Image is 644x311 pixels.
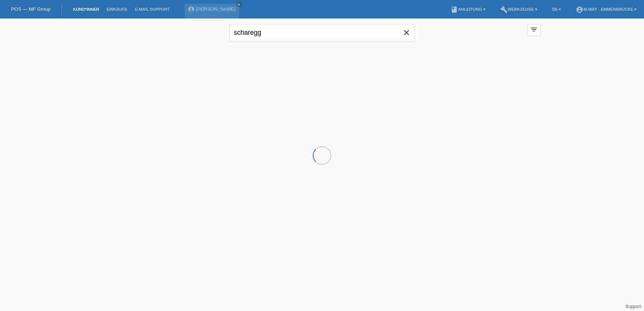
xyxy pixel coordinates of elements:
a: account_circlem-way - Emmenbrücke ▾ [572,7,640,11]
a: close [236,2,242,7]
a: POS — MF Group [11,6,50,12]
a: Support [625,304,641,309]
i: book [451,6,458,13]
a: DE ▾ [548,7,565,11]
a: [PERSON_NAME] [196,6,236,12]
input: Suche... [229,24,415,41]
a: bookAnleitung ▾ [447,7,489,11]
a: Kund*innen [69,7,103,11]
i: close [402,28,411,37]
a: E-Mail Support [131,7,173,11]
i: build [500,6,508,13]
i: account_circle [576,6,583,13]
i: filter_list [530,26,538,34]
i: close [237,3,241,6]
a: Einkäufe [103,7,131,11]
a: buildWerkzeuge ▾ [497,7,541,11]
